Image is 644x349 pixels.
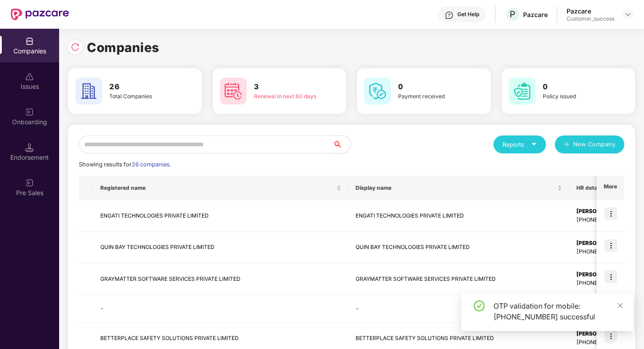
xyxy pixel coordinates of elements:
img: svg+xml;base64,PHN2ZyBpZD0iSGVscC0zMngzMiIgeG1sbnM9Imh0dHA6Ly93d3cudzMub3JnLzIwMDAvc3ZnIiB3aWR0aD... [445,11,454,20]
td: - [93,295,348,323]
img: icon [605,207,617,220]
img: svg+xml;base64,PHN2ZyB4bWxucz0iaHR0cDovL3d3dy53My5vcmcvMjAwMC9zdmciIHdpZHRoPSI2MCIgaGVpZ2h0PSI2MC... [509,78,536,105]
img: svg+xml;base64,PHN2ZyB3aWR0aD0iMTQuNSIgaGVpZ2h0PSIxNC41IiB2aWV3Qm94PSIwIDAgMTYgMTYiIGZpbGw9Im5vbm... [25,143,34,152]
td: ENGATI TECHNOLOGIES PRIVATE LIMITED [348,200,569,232]
div: Policy issued [543,92,610,101]
img: svg+xml;base64,PHN2ZyBpZD0iQ29tcGFuaWVzIiB4bWxucz0iaHR0cDovL3d3dy53My5vcmcvMjAwMC9zdmciIHdpZHRoPS... [25,37,34,46]
img: New Pazcare Logo [11,9,69,20]
img: svg+xml;base64,PHN2ZyB4bWxucz0iaHR0cDovL3d3dy53My5vcmcvMjAwMC9zdmciIHdpZHRoPSI2MCIgaGVpZ2h0PSI2MC... [364,78,391,105]
th: More [597,176,624,200]
span: 26 companies. [132,161,171,168]
div: Pazcare [523,10,548,19]
span: check-circle [474,301,485,311]
th: Display name [348,176,569,200]
td: - [348,295,569,323]
th: Registered name [93,176,348,200]
img: svg+xml;base64,PHN2ZyBpZD0iRHJvcGRvd24tMzJ4MzIiIHhtbG5zPSJodHRwOi8vd3d3LnczLm9yZy8yMDAwL3N2ZyIgd2... [624,11,631,18]
div: Reports [502,140,537,149]
h3: 0 [398,81,465,93]
div: Pazcare [567,7,614,15]
span: search [332,141,351,148]
img: svg+xml;base64,PHN2ZyB3aWR0aD0iMjAiIGhlaWdodD0iMjAiIHZpZXdCb3g9IjAgMCAyMCAyMCIgZmlsbD0ibm9uZSIgeG... [25,108,34,117]
img: svg+xml;base64,PHN2ZyBpZD0iUmVsb2FkLTMyeDMyIiB4bWxucz0iaHR0cDovL3d3dy53My5vcmcvMjAwMC9zdmciIHdpZH... [71,43,80,52]
td: GRAYMATTER SOFTWARE SERVICES PRIVATE LIMITED [348,263,569,295]
td: QUIN BAY TECHNOLOGIES PRIVATE LIMITED [348,232,569,264]
td: QUIN BAY TECHNOLOGIES PRIVATE LIMITED [93,232,348,264]
span: Showing results for [79,161,171,168]
div: Payment received [398,92,465,101]
img: svg+xml;base64,PHN2ZyB4bWxucz0iaHR0cDovL3d3dy53My5vcmcvMjAwMC9zdmciIHdpZHRoPSI2MCIgaGVpZ2h0PSI2MC... [75,78,102,105]
span: Registered name [100,184,335,192]
div: Customer_success [567,15,614,22]
span: close [617,302,623,309]
h3: 26 [109,81,176,93]
h3: 3 [254,81,321,93]
div: Get Help [457,11,479,18]
img: svg+xml;base64,PHN2ZyBpZD0iSXNzdWVzX2Rpc2FibGVkIiB4bWxucz0iaHR0cDovL3d3dy53My5vcmcvMjAwMC9zdmciIH... [25,72,34,81]
h1: Companies [87,38,159,57]
span: New Company [573,140,616,149]
img: svg+xml;base64,PHN2ZyB4bWxucz0iaHR0cDovL3d3dy53My5vcmcvMjAwMC9zdmciIHdpZHRoPSI2MCIgaGVpZ2h0PSI2MC... [220,78,247,105]
span: P [510,9,515,20]
span: plus [564,141,570,148]
div: Renewal in next 60 days [254,92,321,101]
td: ENGATI TECHNOLOGIES PRIVATE LIMITED [93,200,348,232]
button: plusNew Company [555,135,624,153]
h3: 0 [543,81,610,93]
span: Display name [356,184,555,192]
td: GRAYMATTER SOFTWARE SERVICES PRIVATE LIMITED [93,263,348,295]
img: icon [605,239,617,252]
img: svg+xml;base64,PHN2ZyB3aWR0aD0iMjAiIGhlaWdodD0iMjAiIHZpZXdCb3g9IjAgMCAyMCAyMCIgZmlsbD0ibm9uZSIgeG... [25,179,34,188]
div: Total Companies [109,92,176,101]
span: caret-down [531,141,537,147]
div: OTP validation for mobile: [PHONE_NUMBER] successful [494,301,623,322]
button: search [332,135,351,153]
img: icon [605,270,617,283]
